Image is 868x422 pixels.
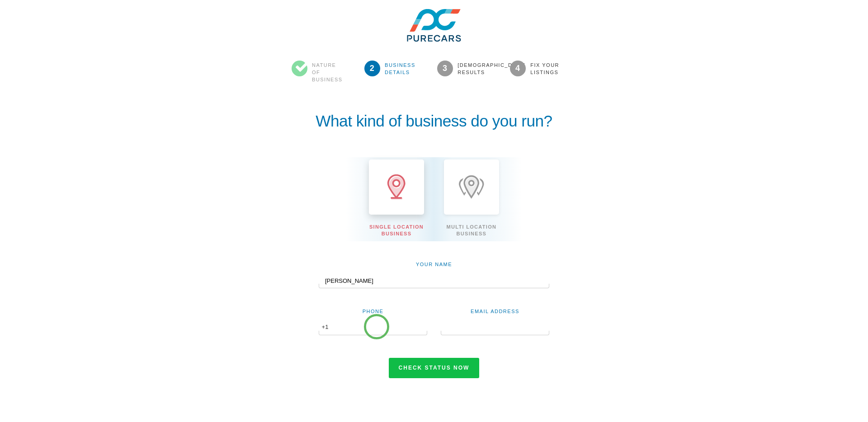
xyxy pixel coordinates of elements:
[264,113,604,130] h1: What kind of business do you run?
[416,261,452,268] label: YOUR NAME
[364,61,380,76] span: 2
[510,61,526,76] span: 4
[369,224,424,237] span: Single Location Business
[307,61,346,83] span: Nature of Business
[526,61,564,76] span: Fix your Listings
[437,61,453,76] span: 3
[363,308,384,315] label: Phone
[471,308,519,315] label: Email Address
[453,61,491,76] span: [DEMOGRAPHIC_DATA] Results
[389,358,480,379] button: Check status now
[444,224,499,237] span: Multi Location Business
[391,9,477,42] img: GsEXJj1dRr2yxwfCSclf.png
[380,61,419,76] span: Business Details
